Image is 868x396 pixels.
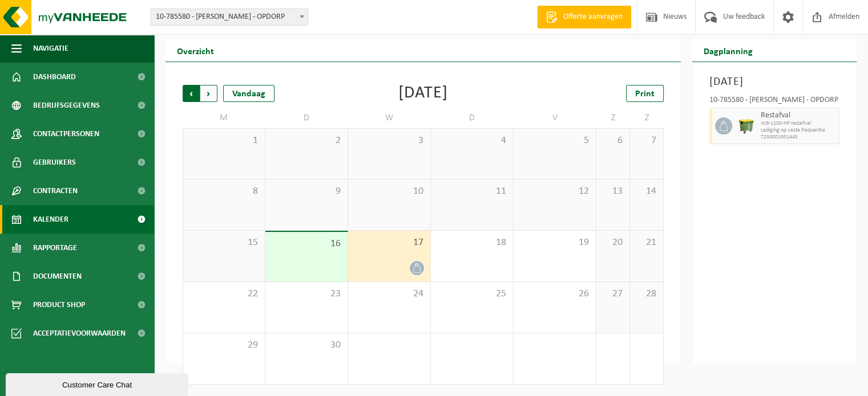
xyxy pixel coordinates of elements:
[636,185,657,198] span: 14
[398,85,448,102] div: [DATE]
[33,91,100,120] span: Bedrijfsgegevens
[189,236,259,249] span: 15
[738,117,755,134] img: WB-1100-HPE-GN-50
[437,288,507,300] span: 25
[636,134,657,147] span: 7
[354,185,425,198] span: 10
[431,108,514,128] td: D
[183,85,200,102] span: Vorige
[33,120,99,148] span: Contactpersonen
[354,288,425,300] span: 24
[33,205,68,234] span: Kalender
[519,288,590,300] span: 26
[560,11,625,23] span: Offerte aanvragen
[437,134,507,147] span: 4
[265,108,348,128] td: D
[537,6,631,28] a: Offerte aanvragen
[165,39,225,62] h2: Overzicht
[271,134,342,147] span: 2
[602,134,624,147] span: 6
[602,185,624,198] span: 13
[519,185,590,198] span: 12
[692,39,764,62] h2: Dagplanning
[33,148,76,177] span: Gebruikers
[761,120,836,127] span: WB-1100-HP restafval
[519,134,590,147] span: 5
[271,339,342,352] span: 30
[33,262,82,291] span: Documenten
[630,108,664,128] td: Z
[200,85,217,102] span: Volgende
[189,185,259,198] span: 8
[271,238,342,250] span: 16
[348,108,431,128] td: W
[151,9,308,25] span: 10-785580 - DE BOECK RENAAT - OPDORP
[183,108,265,128] td: M
[189,339,259,352] span: 29
[602,236,624,249] span: 20
[437,185,507,198] span: 11
[6,371,191,396] iframe: chat widget
[354,134,425,147] span: 3
[223,85,274,102] div: Vandaag
[761,127,836,134] span: Lediging op vaste frequentie
[602,288,624,300] span: 27
[514,108,596,128] td: V
[626,85,664,102] a: Print
[636,288,657,300] span: 28
[33,63,76,91] span: Dashboard
[519,236,590,249] span: 19
[709,96,839,108] div: 10-785580 - [PERSON_NAME] - OPDORP
[271,185,342,198] span: 9
[271,288,342,300] span: 23
[596,108,630,128] td: Z
[636,236,657,249] span: 21
[33,177,78,205] span: Contracten
[33,234,77,262] span: Rapportage
[151,9,308,26] span: 10-785580 - DE BOECK RENAAT - OPDORP
[761,111,836,120] span: Restafval
[33,319,126,348] span: Acceptatievoorwaarden
[189,288,259,300] span: 22
[709,74,839,91] h3: [DATE]
[189,134,259,147] span: 1
[354,236,425,249] span: 17
[761,134,836,141] span: T250001951445
[635,89,655,99] span: Print
[33,291,85,319] span: Product Shop
[437,236,507,249] span: 18
[33,34,68,63] span: Navigatie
